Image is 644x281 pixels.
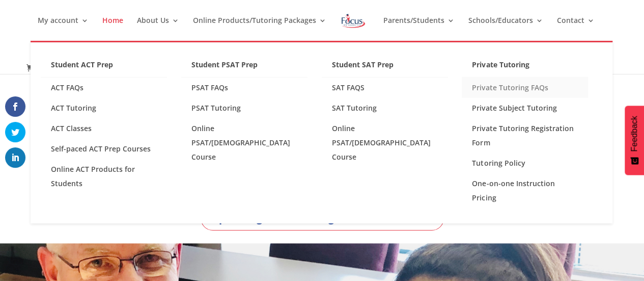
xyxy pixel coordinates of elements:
a: Private Tutoring FAQs [462,78,588,98]
a: Schools/Educators [468,17,543,41]
a: PSAT Tutoring [181,98,307,118]
a: Online PSAT/[DEMOGRAPHIC_DATA] Course [181,118,307,167]
a: Student ACT Prep [41,58,167,78]
a: Self-paced ACT Prep Courses [41,139,167,159]
a: SAT FAQS [322,78,448,98]
a: Parents/Students [383,17,454,41]
a: About Us [137,17,179,41]
a: Online ACT Products for Students [41,159,167,194]
a: Online PSAT/[DEMOGRAPHIC_DATA] Course [322,118,448,167]
a: ACT Classes [41,118,167,139]
a: PSAT FAQs [181,78,307,98]
span: Feedback [630,116,639,151]
a: SAT Tutoring [322,98,448,118]
a: ACT FAQs [41,78,167,98]
a: My account [38,17,89,41]
button: Feedback - Show survey [625,106,644,175]
a: Contact [556,17,594,41]
a: Student PSAT Prep [181,58,307,78]
img: Focus on Learning [340,12,367,30]
a: Student SAT Prep [322,58,448,78]
a: Tutoring Policy [462,153,588,173]
a: Home [102,17,123,41]
a: Private Tutoring Registration Form [462,118,588,153]
a: ACT Tutoring [41,98,167,118]
a: Private Tutoring [462,58,588,78]
a: Online Products/Tutoring Packages [193,17,326,41]
a: One-on-one Instruction Pricing [462,173,588,208]
a: Private Subject Tutoring [462,98,588,118]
